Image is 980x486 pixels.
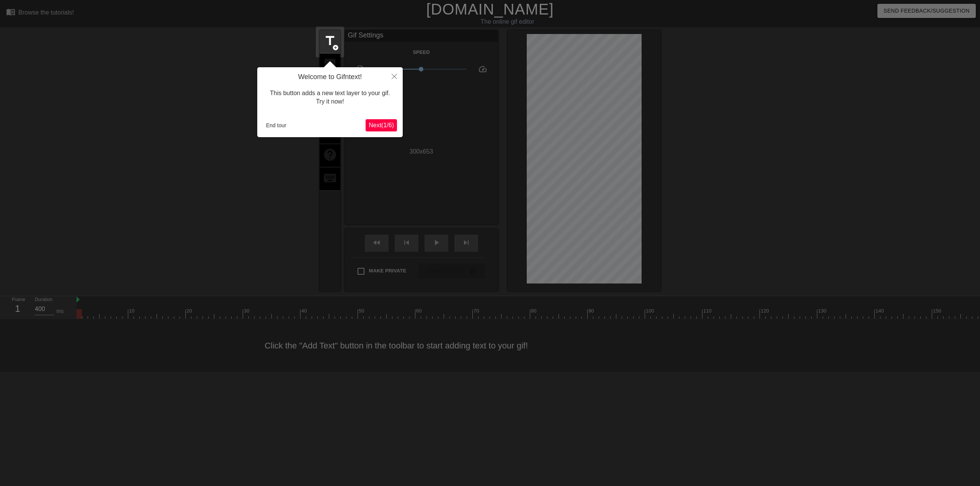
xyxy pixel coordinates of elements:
[366,119,397,131] button: Next
[369,122,394,128] span: Next ( 1 / 6 )
[263,81,397,114] div: This button adds a new text layer to your gif. Try it now!
[386,67,403,85] button: Close
[263,120,289,131] button: End tour
[263,73,397,81] h4: Welcome to Gifntext!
